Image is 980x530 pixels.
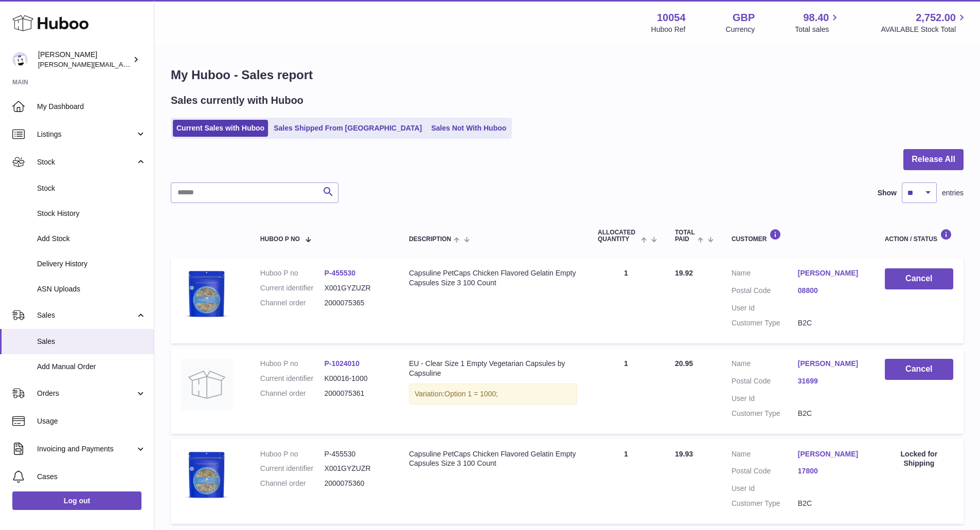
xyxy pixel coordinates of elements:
[171,67,964,83] h1: My Huboo - Sales report
[37,184,146,193] span: Stock
[270,120,425,137] a: Sales Shipped From [GEOGRAPHIC_DATA]
[795,25,841,34] span: Total sales
[798,268,864,278] a: [PERSON_NAME]
[37,310,135,320] span: Sales
[726,25,755,34] div: Currency
[733,11,755,25] strong: GBP
[795,11,841,34] a: 98.40 Total sales
[916,11,956,25] span: 2,752.00
[324,374,388,383] dd: K00016-1000
[324,298,388,308] dd: 2000075365
[675,450,693,458] span: 19.93
[732,268,798,281] dt: Name
[942,188,964,198] span: entries
[878,188,897,198] label: Show
[37,416,146,426] span: Usage
[798,449,864,459] a: [PERSON_NAME]
[885,268,953,289] button: Cancel
[732,286,798,298] dt: Postal Code
[37,337,146,346] span: Sales
[732,499,798,508] dt: Customer Type
[732,318,798,328] dt: Customer Type
[37,259,146,269] span: Delivery History
[37,209,146,218] span: Stock History
[37,389,135,398] span: Orders
[409,359,577,378] div: EU - Clear Size 1 Empty Vegetarian Capsules by Capsuline
[675,359,693,368] span: 20.95
[798,286,864,296] a: 08800
[587,258,665,343] td: 1
[260,374,325,383] dt: Current identifier
[675,269,693,277] span: 19.92
[37,284,146,294] span: ASN Uploads
[732,303,798,313] dt: User Id
[324,283,388,293] dd: X001GYZUZR
[409,236,451,243] span: Description
[732,376,798,389] dt: Postal Code
[885,359,953,380] button: Cancel
[798,318,864,328] dd: B2C
[732,229,864,243] div: Customer
[427,120,510,137] a: Sales Not With Huboo
[260,449,325,459] dt: Huboo P no
[37,472,146,482] span: Cases
[181,268,233,320] img: 1655819176.jpg
[173,120,268,137] a: Current Sales with Huboo
[587,439,665,524] td: 1
[409,268,577,288] div: Capsuline PetCaps Chicken Flavored Gelatin Empty Capsules Size 3 100 Count
[798,466,864,476] a: 17800
[324,464,388,473] dd: X001GYZUZR
[324,449,388,459] dd: P-455530
[732,359,798,371] dt: Name
[260,268,325,278] dt: Huboo P no
[12,491,141,510] a: Log out
[885,229,953,243] div: Action / Status
[598,229,638,243] span: ALLOCATED Quantity
[37,157,135,167] span: Stock
[37,444,135,454] span: Invoicing and Payments
[881,11,968,34] a: 2,752.00 AVAILABLE Stock Total
[324,359,360,368] a: P-1024010
[651,25,686,34] div: Huboo Ref
[37,102,146,112] span: My Dashboard
[675,229,695,243] span: Total paid
[260,298,325,308] dt: Channel order
[324,269,355,277] a: P-455530
[37,130,135,139] span: Listings
[260,479,325,488] dt: Channel order
[732,394,798,404] dt: User Id
[803,11,829,25] span: 98.40
[903,149,964,170] button: Release All
[732,484,798,494] dt: User Id
[798,409,864,418] dd: B2C
[260,389,325,398] dt: Channel order
[409,383,577,405] div: Variation:
[324,389,388,398] dd: 2000075361
[444,390,498,398] span: Option 1 = 1000;
[37,362,146,372] span: Add Manual Order
[409,449,577,469] div: Capsuline PetCaps Chicken Flavored Gelatin Empty Capsules Size 3 100 Count
[181,359,233,410] img: no-photo.jpg
[12,52,28,67] img: luz@capsuline.com
[732,466,798,479] dt: Postal Code
[587,349,665,434] td: 1
[260,359,325,369] dt: Huboo P no
[885,449,953,469] div: Locked for Shipping
[798,359,864,369] a: [PERSON_NAME]
[260,464,325,473] dt: Current identifier
[798,499,864,508] dd: B2C
[732,409,798,418] dt: Customer Type
[260,283,325,293] dt: Current identifier
[171,94,304,107] h2: Sales currently with Huboo
[181,449,233,501] img: 1655819176.jpg
[37,234,146,244] span: Add Stock
[798,376,864,386] a: 31699
[657,11,686,25] strong: 10054
[38,60,206,68] span: [PERSON_NAME][EMAIL_ADDRESS][DOMAIN_NAME]
[38,50,131,69] div: [PERSON_NAME]
[732,449,798,462] dt: Name
[324,479,388,488] dd: 2000075360
[260,236,300,243] span: Huboo P no
[881,25,968,34] span: AVAILABLE Stock Total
